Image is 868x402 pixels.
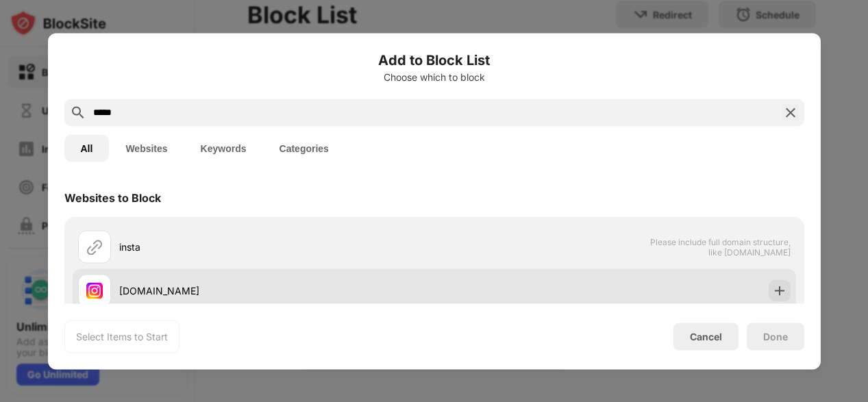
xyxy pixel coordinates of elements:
div: Websites to Block [64,190,161,204]
img: search.svg [70,104,86,121]
img: search-close [782,104,799,121]
div: Choose which to block [64,71,804,82]
h6: Add to Block List [64,49,804,70]
div: Cancel [690,331,722,342]
button: Websites [109,134,184,162]
img: favicons [86,282,103,299]
img: url.svg [86,238,103,255]
div: Select Items to Start [76,329,168,343]
button: Categories [263,134,345,162]
div: Done [763,331,788,342]
button: Keywords [184,134,263,162]
div: insta [119,240,434,254]
span: Please include full domain structure, like [DOMAIN_NAME] [649,236,791,257]
button: All [64,134,110,162]
div: [DOMAIN_NAME] [119,284,434,298]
